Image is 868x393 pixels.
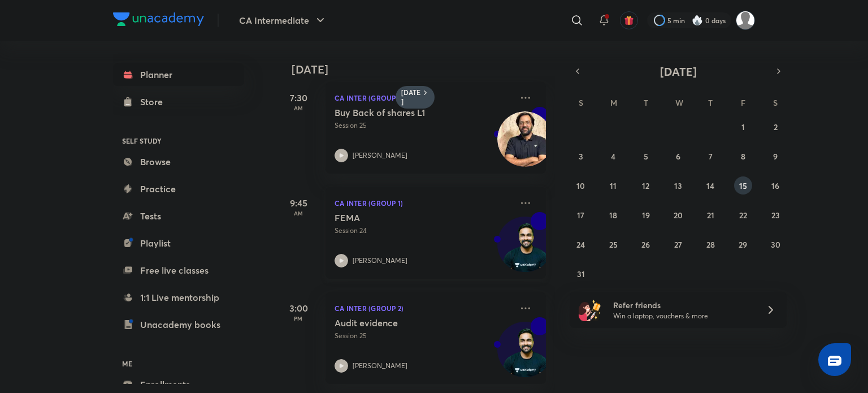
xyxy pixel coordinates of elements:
[276,196,321,210] h5: 9:45
[572,176,590,195] button: August 10, 2025
[113,90,244,113] a: Store
[644,151,648,162] abbr: August 5, 2025
[276,315,321,322] p: PM
[734,118,752,136] button: August 1, 2025
[335,301,512,315] p: CA Inter (Group 2)
[609,210,617,221] abbr: August 18, 2025
[140,95,170,109] div: Store
[706,239,715,250] abbr: August 28, 2025
[675,97,683,108] abbr: Wednesday
[624,15,634,25] img: avatar
[660,64,697,79] span: [DATE]
[701,235,719,253] button: August 28, 2025
[604,235,622,253] button: August 25, 2025
[353,361,407,371] p: [PERSON_NAME]
[498,328,552,382] img: Avatar
[637,147,655,165] button: August 5, 2025
[611,151,615,162] abbr: August 4, 2025
[708,97,713,108] abbr: Thursday
[113,131,244,150] h6: SELF STUDY
[113,178,244,200] a: Practice
[674,239,682,250] abbr: August 27, 2025
[766,176,784,195] button: August 16, 2025
[669,147,687,165] button: August 6, 2025
[741,151,745,162] abbr: August 8, 2025
[741,97,745,108] abbr: Friday
[734,206,752,224] button: August 22, 2025
[113,232,244,254] a: Playlist
[335,317,475,329] h5: Audit evidence
[335,226,512,236] p: Session 24
[113,63,244,86] a: Planner
[401,88,421,106] h6: [DATE]
[674,180,682,191] abbr: August 13, 2025
[734,147,752,165] button: August 8, 2025
[773,151,778,162] abbr: August 9, 2025
[335,331,512,341] p: Session 25
[579,97,583,108] abbr: Sunday
[613,311,752,321] p: Win a laptop, vouchers & more
[734,235,752,253] button: August 29, 2025
[709,151,713,162] abbr: August 7, 2025
[113,205,244,227] a: Tests
[335,212,475,223] h5: FEMA
[604,206,622,224] button: August 18, 2025
[774,122,778,132] abbr: August 2, 2025
[734,176,752,195] button: August 15, 2025
[642,210,650,221] abbr: August 19, 2025
[604,147,622,165] button: August 4, 2025
[609,239,618,250] abbr: August 25, 2025
[353,256,407,266] p: [PERSON_NAME]
[637,206,655,224] button: August 19, 2025
[739,210,747,221] abbr: August 22, 2025
[276,210,321,217] p: AM
[701,176,719,195] button: August 14, 2025
[498,223,552,277] img: Avatar
[610,97,617,108] abbr: Monday
[741,122,745,132] abbr: August 1, 2025
[604,176,622,195] button: August 11, 2025
[771,210,780,221] abbr: August 23, 2025
[113,354,244,373] h6: ME
[669,176,687,195] button: August 13, 2025
[707,210,714,221] abbr: August 21, 2025
[637,176,655,195] button: August 12, 2025
[692,15,703,26] img: streak
[353,150,407,161] p: [PERSON_NAME]
[674,210,683,221] abbr: August 20, 2025
[701,147,719,165] button: August 7, 2025
[613,299,752,311] h6: Refer friends
[335,196,512,210] p: CA Inter (Group 1)
[610,180,617,191] abbr: August 11, 2025
[576,180,585,191] abbr: August 10, 2025
[276,105,321,111] p: AM
[113,286,244,309] a: 1:1 Live mentorship
[771,180,779,191] abbr: August 16, 2025
[669,206,687,224] button: August 20, 2025
[113,12,204,26] img: Company Logo
[676,151,680,162] abbr: August 6, 2025
[335,120,512,131] p: Session 25
[771,239,780,250] abbr: August 30, 2025
[232,9,334,32] button: CA Intermediate
[739,239,747,250] abbr: August 29, 2025
[113,259,244,282] a: Free live classes
[706,180,714,191] abbr: August 14, 2025
[766,118,784,136] button: August 2, 2025
[577,210,584,221] abbr: August 17, 2025
[113,150,244,173] a: Browse
[585,63,771,79] button: [DATE]
[644,97,648,108] abbr: Tuesday
[620,11,638,29] button: avatar
[276,91,321,105] h5: 7:30
[335,91,512,105] p: CA Inter (Group 1)
[113,313,244,336] a: Unacademy books
[773,97,778,108] abbr: Saturday
[642,180,649,191] abbr: August 12, 2025
[335,107,475,118] h5: Buy Back of shares L1
[739,180,747,191] abbr: August 15, 2025
[576,239,585,250] abbr: August 24, 2025
[572,235,590,253] button: August 24, 2025
[572,147,590,165] button: August 3, 2025
[637,235,655,253] button: August 26, 2025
